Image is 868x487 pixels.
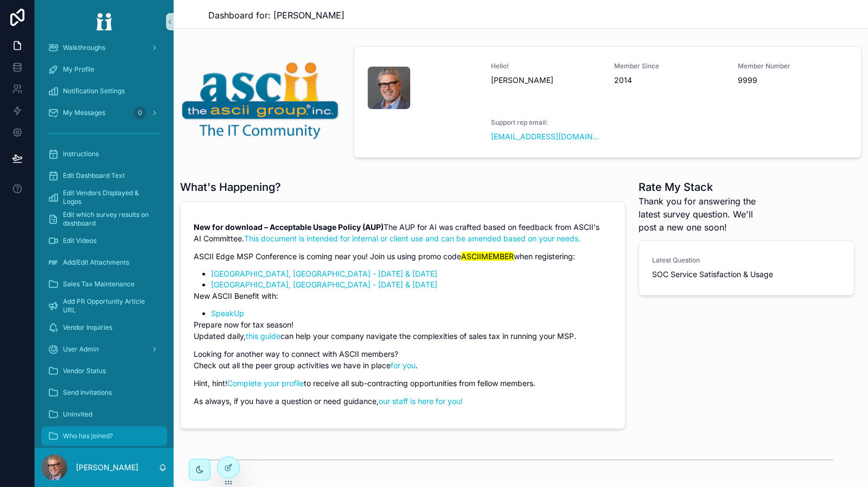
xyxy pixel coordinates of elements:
span: Member Number [738,62,848,71]
a: Vendor Inquiries [41,318,167,337]
p: ASCII Edge MSP Conference is coming near you! Join us using promo code when registering: [194,251,612,262]
span: Edit which survey results on dashboard [63,210,156,228]
a: Sales Tax Maintenance [41,274,167,294]
a: Instructions [41,144,167,164]
a: Edit Vendors Displayed & Logos [41,188,167,207]
p: The AUP for AI was crafted based on feedback from ASCII's AI Committee. [194,221,612,244]
span: SOC Service Satisfaction & Usage [652,269,841,280]
a: My Messages0 [41,103,167,123]
p: Prepare now for tax season! Updated daily, can help your company navigate the complexities of sal... [194,319,612,342]
span: Notification Settings [63,87,125,95]
span: Member Since [614,62,725,71]
h1: Rate My Stack [639,180,773,195]
a: Walkthroughs [41,38,167,57]
a: Edit Videos [41,231,167,251]
p: New ASCII Benefit with: [194,290,612,302]
span: Send Invitations [63,388,112,397]
span: My Profile [63,65,94,74]
span: My Messages [63,108,105,117]
a: [GEOGRAPHIC_DATA], [GEOGRAPHIC_DATA] - [DATE] & [DATE] [211,269,437,278]
a: [EMAIL_ADDRESS][DOMAIN_NAME] [491,131,602,142]
a: Uninvited [41,405,167,424]
span: Latest Question [652,256,841,265]
p: [PERSON_NAME] [76,462,138,473]
span: Support rep email: [491,118,602,127]
span: Add/Edit Attachments [63,258,129,267]
a: Who has joined? [41,426,167,446]
a: My Profile [41,60,167,79]
span: Dashboard for: [PERSON_NAME] [208,9,344,22]
p: As always, if you have a question or need guidance, [194,395,612,407]
span: Thank you for answering the latest survey question. We'll post a new one soon! [639,195,773,234]
a: This document is intended for internal or client use and can be amended based on your needs. [244,234,580,243]
span: Vendor Status [63,367,106,375]
span: Add PR Opportunity Article URL [63,297,156,315]
span: Edit Dashboard Text [63,171,125,180]
div: scrollable content [35,43,174,448]
img: App logo [89,13,119,30]
a: Vendor Status [41,361,167,381]
span: 9999 [738,75,848,86]
span: Sales Tax Maintenance [63,280,135,289]
span: Edit Vendors Displayed & Logos [63,189,156,206]
mark: ASCIIMEMBER [461,252,514,261]
strong: New for download – Acceptable Usage Policy (AUP) [194,222,384,232]
span: 2014 [614,75,725,86]
a: this guide [246,331,280,341]
h1: What's Happening? [180,180,281,195]
a: Send Invitations [41,383,167,402]
p: Hint, hint! to receive all sub-contracting opportunities from fellow members. [194,377,612,389]
a: our staff is here for you! [379,396,463,406]
a: SpeakUp [211,309,244,318]
a: for you [391,361,416,370]
a: Add PR Opportunity Article URL [41,296,167,316]
span: Hello! [491,62,602,71]
a: [GEOGRAPHIC_DATA], [GEOGRAPHIC_DATA] - [DATE] & [DATE] [211,280,437,289]
span: User Admin [63,345,99,354]
a: Edit which survey results on dashboard [41,209,167,229]
div: 0 [133,106,146,119]
span: Instructions [63,150,99,158]
span: Vendor Inquiries [63,323,112,332]
span: [PERSON_NAME] [491,75,602,86]
a: User Admin [41,339,167,359]
a: Add/Edit Attachments [41,253,167,272]
p: Looking for another way to connect with ASCII members? Check out all the peer group activities we... [194,348,612,371]
span: Walkthroughs [63,43,105,52]
span: Uninvited [63,410,92,419]
a: Notification Settings [41,81,167,101]
a: Edit Dashboard Text [41,166,167,185]
a: Complete your profile [227,379,304,388]
img: 19996-300ASCII_Logo-Clear.png [180,59,341,140]
span: Edit Videos [63,236,97,245]
span: Who has joined? [63,432,113,440]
